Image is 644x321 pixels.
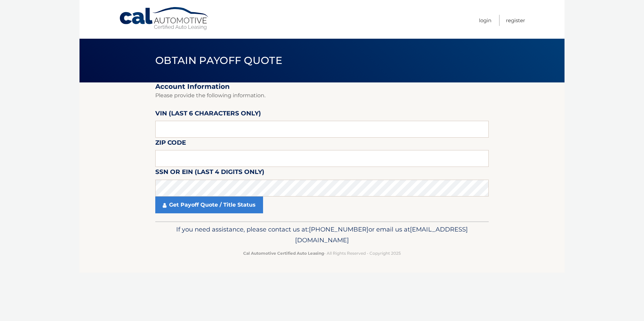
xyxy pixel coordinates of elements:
a: Register [506,15,525,26]
label: SSN or EIN (last 4 digits only) [155,167,264,179]
p: If you need assistance, please contact us at: or email us at [160,224,484,246]
strong: Cal Automotive Certified Auto Leasing [243,251,324,256]
a: Login [479,15,491,26]
a: Get Payoff Quote / Title Status [155,197,263,213]
span: [PHONE_NUMBER] [309,225,368,233]
h2: Account Information [155,82,489,91]
a: Cal Automotive [119,7,210,31]
label: Zip Code [155,138,186,150]
span: Obtain Payoff Quote [155,54,282,67]
label: VIN (last 6 characters only) [155,108,261,121]
p: Please provide the following information. [155,91,489,100]
p: - All Rights Reserved - Copyright 2025 [160,250,484,257]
